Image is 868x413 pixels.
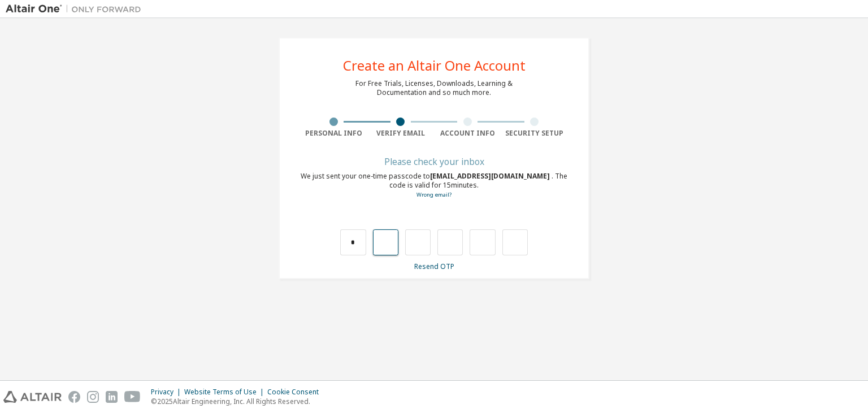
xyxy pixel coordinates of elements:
a: Go back to the registration form [416,191,452,198]
div: For Free Trials, Licenses, Downloads, Learning & Documentation and so much more. [355,79,513,97]
p: © 2025 Altair Engineering, Inc. All Rights Reserved. [151,397,325,406]
div: Create an Altair One Account [343,59,526,72]
div: Security Setup [501,129,568,138]
div: Website Terms of Use [184,388,267,397]
div: Please check your inbox [300,158,568,165]
div: Verify Email [367,129,435,138]
img: Altair One [6,3,147,15]
div: Personal Info [300,129,367,138]
img: facebook.svg [68,391,80,403]
img: instagram.svg [87,391,99,403]
img: youtube.svg [124,391,141,403]
img: linkedin.svg [106,391,118,403]
div: Cookie Consent [267,388,325,397]
span: [EMAIL_ADDRESS][DOMAIN_NAME] [430,171,552,181]
div: Account Info [434,129,501,138]
div: We just sent your one-time passcode to . The code is valid for 15 minutes. [300,172,568,199]
a: Resend OTP [414,262,454,271]
img: altair_logo.svg [3,391,62,403]
div: Privacy [151,388,184,397]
